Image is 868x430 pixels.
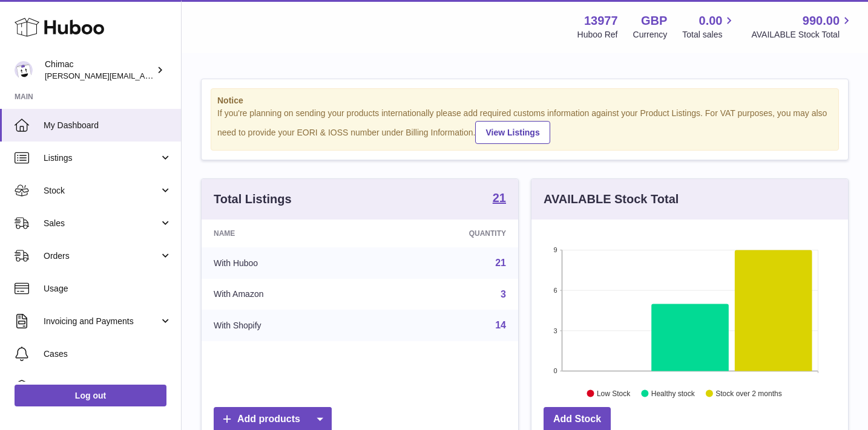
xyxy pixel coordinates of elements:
td: With Huboo [202,247,375,279]
div: Huboo Ref [577,29,618,41]
strong: GBP [641,13,667,29]
a: 3 [501,289,506,299]
span: Listings [44,152,159,164]
a: 0.00 Total sales [682,13,736,41]
th: Name [202,220,375,247]
a: 21 [495,258,506,268]
span: Stock [44,185,159,197]
text: Low Stock [597,389,631,397]
a: Log out [15,385,166,406]
span: Channels [44,381,172,393]
span: [PERSON_NAME][EMAIL_ADDRESS][DOMAIN_NAME] [45,71,243,80]
div: Currency [633,29,668,41]
span: Orders [44,250,159,262]
td: With Amazon [202,279,375,310]
strong: Notice [217,95,832,106]
span: AVAILABLE Stock Total [751,29,853,41]
span: Usage [44,283,172,295]
text: 9 [553,246,557,253]
img: ellen@chimac.ie [15,61,33,79]
text: 3 [553,327,557,334]
text: Healthy stock [651,389,695,397]
th: Quantity [375,220,518,247]
h3: AVAILABLE Stock Total [544,191,679,207]
a: 990.00 AVAILABLE Stock Total [751,13,853,41]
a: 21 [493,192,506,206]
div: If you're planning on sending your products internationally please add required customs informati... [217,108,832,144]
span: Sales [44,218,159,229]
span: Total sales [682,29,736,41]
strong: 13977 [584,13,618,29]
div: Chimac [45,59,154,82]
span: 990.00 [803,13,840,29]
span: Cases [44,348,172,360]
h3: Total Listings [214,191,292,207]
span: Invoicing and Payments [44,316,159,327]
span: My Dashboard [44,120,172,131]
text: 6 [553,287,557,294]
text: Stock over 2 months [715,389,781,397]
td: With Shopify [202,310,375,341]
a: View Listings [475,121,550,144]
a: 14 [495,320,506,330]
text: 0 [553,367,557,374]
span: 0.00 [699,13,723,29]
strong: 21 [493,192,506,204]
